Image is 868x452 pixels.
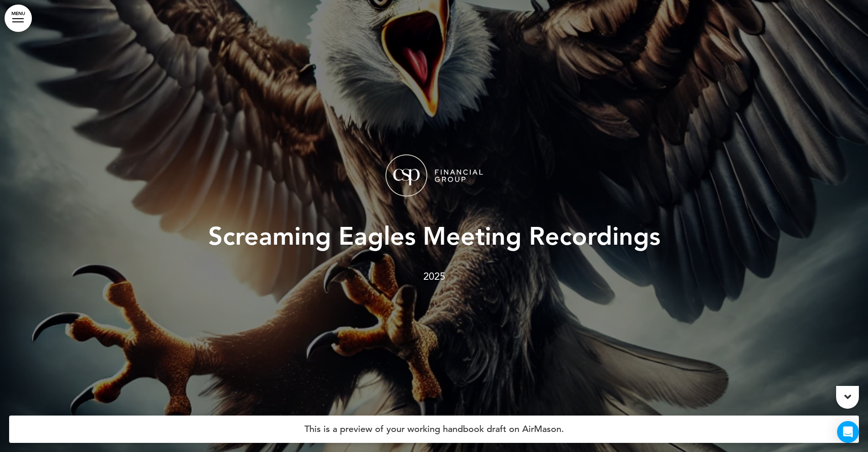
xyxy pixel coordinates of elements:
[206,272,662,282] h6: 2025
[9,416,859,443] h4: This is a preview of your working handbook draft on AirMason.
[837,421,859,443] div: Open Intercom Messenger
[208,221,660,251] span: Screaming Eagles Meeting Recordings
[5,5,32,32] a: MENU
[385,154,483,196] img: 1743691186922-CSP_Logo_FullLight.png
